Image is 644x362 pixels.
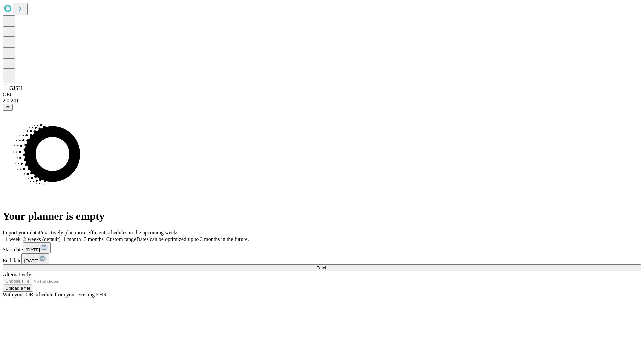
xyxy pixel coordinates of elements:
button: [DATE] [23,242,51,253]
span: Custom range [106,236,136,242]
span: 1 week [5,236,21,242]
span: 1 month [63,236,81,242]
span: 3 months [84,236,104,242]
span: [DATE] [24,258,38,263]
div: GEI [3,92,641,98]
span: With your OR schedule from your existing EHR [3,292,107,297]
span: @ [5,105,10,110]
span: Alternatively [3,271,31,277]
span: 2 weeks (default) [23,236,61,242]
div: 2.0.241 [3,98,641,104]
span: Proactively plan more efficient schedules in the upcoming weeks. [39,230,180,235]
div: Start date [3,242,641,253]
span: [DATE] [26,247,40,252]
span: GJSH [9,85,22,91]
span: Import your data [3,230,39,235]
div: End date [3,253,641,264]
span: Fetch [316,265,327,270]
span: Dates can be optimized up to 3 months in the future. [136,236,249,242]
button: [DATE] [21,253,49,264]
button: Fetch [3,264,641,271]
h1: Your planner is empty [3,210,641,222]
button: Upload a file [3,285,33,292]
button: @ [3,104,13,111]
